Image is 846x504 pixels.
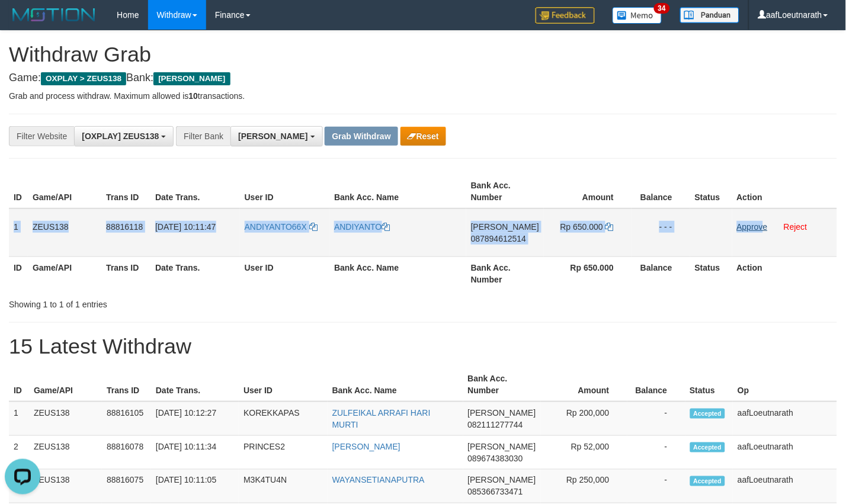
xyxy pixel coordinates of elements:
button: Grab Withdraw [325,127,398,146]
a: ANDIYANTO [334,222,390,232]
strong: 10 [188,91,198,101]
th: Bank Acc. Number [466,256,544,290]
td: ZEUS138 [29,402,102,436]
button: [OXPLAY] ZEUS138 [74,126,174,146]
td: - - - [632,208,690,257]
th: Balance [632,175,690,208]
h1: Withdraw Grab [9,43,837,66]
span: [OXPLAY] ZEUS138 [82,131,159,141]
a: Approve [737,222,768,232]
a: [PERSON_NAME] [332,442,400,451]
span: Accepted [690,442,726,452]
td: 1 [9,402,29,436]
td: 88816105 [102,402,151,436]
div: Filter Website [9,126,74,146]
img: Feedback.jpg [536,7,595,24]
a: WAYANSETIANAPUTRA [332,476,425,485]
span: 88816118 [106,222,143,232]
span: [PERSON_NAME] [238,131,307,141]
th: Date Trans. [150,256,240,290]
span: OXPLAY > ZEUS138 [41,72,126,85]
span: Copy 087894612514 to clipboard [471,234,526,243]
a: Copy 650000 to clipboard [605,222,614,232]
button: [PERSON_NAME] [230,126,322,146]
td: 1 [9,208,28,257]
span: [DATE] 10:11:47 [155,222,216,232]
th: Bank Acc. Number [463,368,541,402]
td: ZEUS138 [29,470,102,503]
h1: 15 Latest Withdraw [9,335,837,358]
span: [PERSON_NAME] [468,442,536,451]
th: Balance [627,368,685,402]
td: aafLoeutnarath [733,436,837,470]
span: Copy 082111277744 to clipboard [468,420,523,429]
th: Status [685,368,733,402]
th: Bank Acc. Number [466,175,544,208]
a: ZULFEIKAL ARRAFI HARI MURTI [332,408,431,429]
h4: Game: Bank: [9,72,837,84]
th: Action [732,175,837,208]
span: ANDIYANTO66X [245,222,307,232]
td: - [627,436,685,470]
td: 2 [9,436,29,470]
th: User ID [240,256,329,290]
button: Open LiveChat chat widget [5,5,40,40]
th: Date Trans. [150,175,240,208]
th: Rp 650.000 [544,256,632,290]
span: [PERSON_NAME] [153,72,230,85]
th: Bank Acc. Name [328,368,463,402]
th: Game/API [28,256,101,290]
th: Status [690,175,732,208]
th: ID [9,368,29,402]
td: KOREKKAPAS [239,402,328,436]
div: Filter Bank [176,126,230,146]
td: PRINCES2 [239,436,328,470]
a: ANDIYANTO66X [245,222,318,232]
span: [PERSON_NAME] [468,408,536,418]
th: Date Trans. [151,368,239,402]
span: Copy 085366733471 to clipboard [468,487,523,497]
img: MOTION_logo.png [9,6,99,24]
th: Amount [541,368,627,402]
span: Accepted [690,409,726,419]
span: Rp 650.000 [560,222,603,232]
td: ZEUS138 [28,208,101,257]
td: - [627,470,685,503]
div: Showing 1 to 1 of 1 entries [9,294,344,310]
p: Grab and process withdraw. Maximum allowed is transactions. [9,90,837,102]
td: - [627,402,685,436]
th: Trans ID [102,368,151,402]
td: 88816078 [102,436,151,470]
td: aafLoeutnarath [733,402,837,436]
td: Rp 52,000 [541,436,627,470]
th: ID [9,256,28,290]
td: [DATE] 10:12:27 [151,402,239,436]
th: Action [732,256,837,290]
span: [PERSON_NAME] [468,476,536,485]
td: [DATE] 10:11:05 [151,470,239,503]
td: 88816075 [102,470,151,503]
th: Status [690,256,732,290]
img: panduan.png [680,7,739,23]
td: Rp 250,000 [541,470,627,503]
th: Trans ID [101,256,150,290]
span: 34 [654,3,670,14]
th: Game/API [29,368,102,402]
span: Accepted [690,476,726,486]
button: Reset [400,127,446,146]
th: Op [733,368,837,402]
th: ID [9,175,28,208]
td: M3K4TU4N [239,470,328,503]
td: Rp 200,000 [541,402,627,436]
th: Amount [544,175,632,208]
a: Reject [784,222,807,232]
td: aafLoeutnarath [733,470,837,503]
span: [PERSON_NAME] [471,222,539,232]
img: Button%20Memo.svg [613,7,662,24]
td: ZEUS138 [29,436,102,470]
th: User ID [240,175,329,208]
th: Trans ID [101,175,150,208]
td: [DATE] 10:11:34 [151,436,239,470]
th: Game/API [28,175,101,208]
th: Bank Acc. Name [329,256,466,290]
